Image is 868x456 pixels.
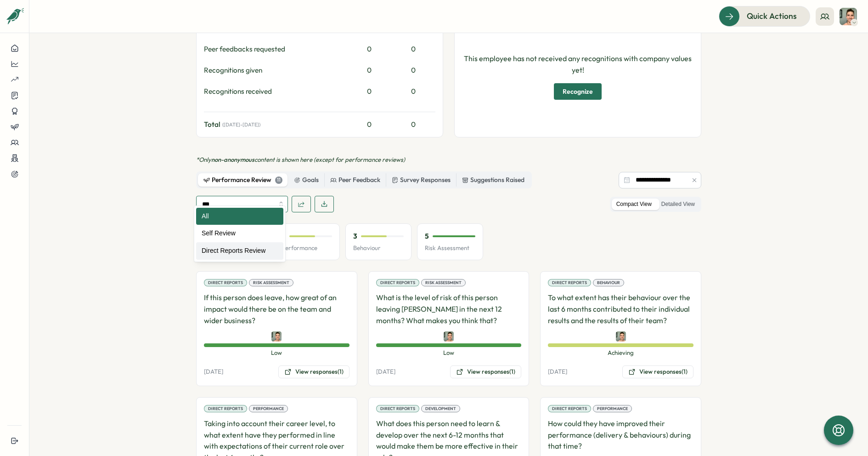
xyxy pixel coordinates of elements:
[391,44,435,54] div: 0
[196,156,701,164] p: *Only content is shown here (except for performance reviews)
[294,175,319,185] div: Goals
[204,120,220,130] span: Total
[196,242,283,260] div: Direct Reports Review
[351,120,388,130] div: 0
[282,244,332,252] p: Performance
[593,279,624,286] div: Behaviour
[421,405,460,412] div: Development
[204,65,347,75] div: Recognitions given
[840,8,857,25] img: Tobit Michael
[421,279,466,286] div: Risk Assessment
[222,122,260,128] span: ( [DATE] - [DATE] )
[622,365,693,378] button: View responses(1)
[548,349,693,357] span: Achieving
[548,368,567,376] p: [DATE]
[425,231,429,241] p: 5
[204,405,247,412] div: Direct Reports
[392,175,451,185] div: Survey Responses
[719,6,810,26] button: Quick Actions
[462,175,524,185] div: Suggestions Raised
[353,231,357,241] p: 3
[351,65,388,75] div: 0
[548,405,591,412] div: Direct Reports
[425,244,475,252] p: Risk Assessment
[391,65,435,75] div: 0
[204,349,349,357] span: Low
[391,86,435,97] div: 0
[747,10,797,22] span: Quick Actions
[462,53,693,76] p: This employee has not received any recognitions with company values yet!
[204,44,347,54] div: Peer feedbacks requested
[204,292,349,326] p: If this person does leave, how great of an impact would there be on the team and wider business?
[249,279,293,286] div: Risk Assessment
[353,244,404,252] p: Behaviour
[593,405,632,412] div: Performance
[548,279,591,286] div: Direct Reports
[330,175,380,185] div: Peer Feedback
[612,199,656,210] label: Compact View
[351,86,388,97] div: 0
[376,349,522,357] span: Low
[554,83,602,100] button: Recognize
[275,177,282,184] div: 11
[391,120,435,130] div: 0
[376,368,395,376] p: [DATE]
[249,405,288,412] div: Performance
[351,44,388,54] div: 0
[563,84,593,99] span: Recognize
[203,175,282,185] div: Performance Review
[271,331,282,342] img: Tobit Michael
[657,199,699,210] label: Detailed View
[204,279,247,286] div: Direct Reports
[616,331,626,342] img: Tobit Michael
[548,292,693,326] p: To what extent has their behaviour over the last 6 months contributed to their individual results...
[204,368,223,376] p: [DATE]
[211,156,254,163] span: non-anonymous
[376,292,522,326] p: What is the level of risk of this person leaving [PERSON_NAME] in the next 12 months? What makes ...
[196,225,283,242] div: Self Review
[278,365,349,378] button: View responses(1)
[444,331,454,342] img: Tobit Michael
[204,86,347,97] div: Recognitions received
[376,279,419,286] div: Direct Reports
[450,365,521,378] button: View responses(1)
[376,405,419,412] div: Direct Reports
[196,208,283,225] div: All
